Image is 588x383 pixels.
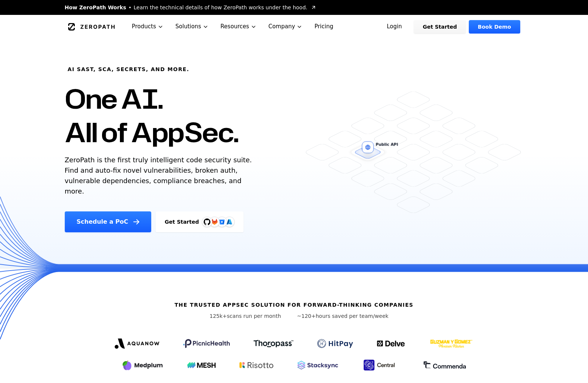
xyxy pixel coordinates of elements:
[362,358,399,372] img: Central
[207,214,222,229] img: GitLab
[297,313,316,319] span: ~120+
[414,20,466,33] a: Get Started
[122,359,163,371] img: Medplum
[254,340,293,347] img: Thoropass
[169,15,214,38] button: Solutions
[214,15,263,38] button: Resources
[65,155,255,197] p: ZeroPath is the first truly intelligent code security suite. Find and auto-fix novel vulnerabilit...
[200,312,291,320] p: scans run per month
[156,211,244,232] a: Get StartedGitHubGitLabAzure
[56,15,533,38] nav: Global
[429,335,473,352] img: GYG
[469,20,520,33] a: Book Demo
[126,15,169,38] button: Products
[65,82,239,149] h1: One AI. All of AppSec.
[187,362,216,368] img: Mesh
[378,20,411,33] a: Login
[210,313,227,319] span: 125k+
[65,211,152,232] a: Schedule a PoC
[218,218,226,226] svg: Bitbucket
[308,15,339,38] a: Pricing
[226,219,232,225] img: Azure
[65,4,126,11] span: How ZeroPath Works
[297,361,338,370] img: Stacksync
[204,218,210,225] img: GitHub
[68,66,190,73] h6: AI SAST, SCA, Secrets, and more.
[65,4,317,11] a: How ZeroPath WorksLearn the technical details of how ZeroPath works under the hood.
[134,4,308,11] span: Learn the technical details of how ZeroPath works under the hood.
[263,15,309,38] button: Company
[297,312,389,320] p: hours saved per team/week
[175,301,414,309] h6: The Trusted AppSec solution for forward-thinking companies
